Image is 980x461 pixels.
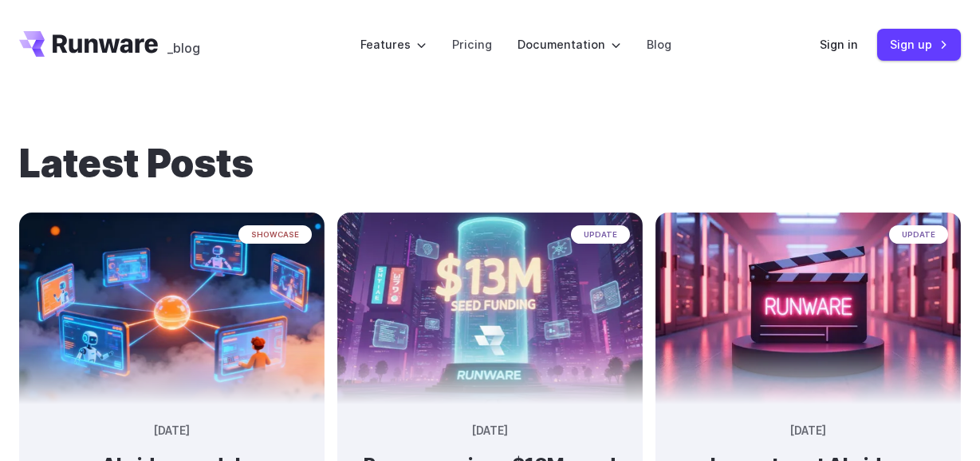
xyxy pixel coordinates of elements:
label: Documentation [518,35,621,54]
img: Futuristic city scene with neon lights showing Runware announcement of $13M seed funding in large... [337,213,643,404]
time: [DATE] [154,423,190,440]
a: Go to / [19,31,158,57]
a: Sign in [820,35,858,54]
span: update [889,225,948,244]
a: Sign up [877,29,961,60]
span: _blog [167,42,200,54]
time: [DATE] [790,423,826,440]
a: Blog [647,35,671,54]
a: Pricing [452,35,492,54]
time: [DATE] [472,423,508,440]
label: Features [360,35,427,54]
img: Neon-lit movie clapperboard with the word 'RUNWARE' in a futuristic server room [655,213,961,404]
h1: Latest Posts [19,141,961,187]
a: _blog [167,31,200,57]
span: showcase [238,225,312,244]
span: update [571,225,630,244]
img: Futuristic network of glowing screens showing robots and a person connected to a central digital ... [19,213,325,404]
